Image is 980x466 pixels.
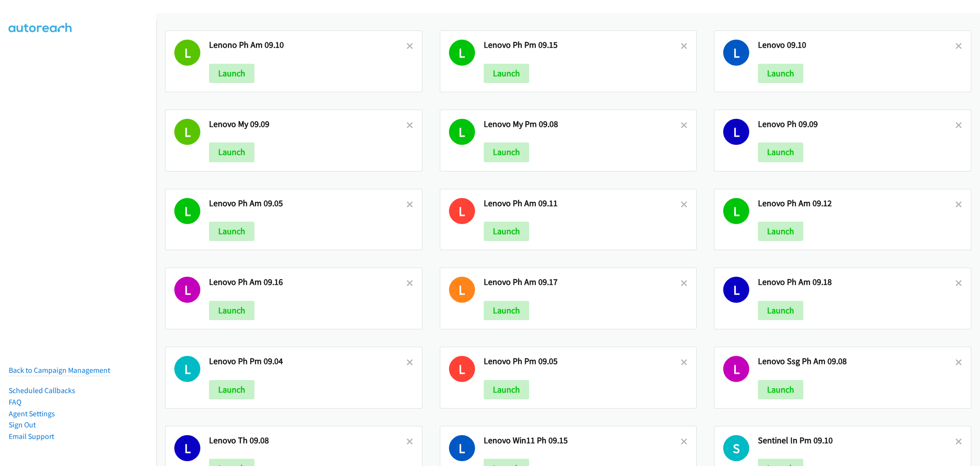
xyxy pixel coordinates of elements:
h1: L [449,277,475,303]
h2: Lenovo Win11 Ph 09.15 [484,435,681,446]
h1: L [449,40,475,66]
h1: L [174,277,200,303]
h2: Lenovo Ph Pm 09.04 [209,356,406,367]
h2: Lenovo Ph Am 09.05 [209,198,406,209]
button: Launch [209,222,254,241]
button: Launch [758,222,803,241]
h2: Lenovo My 09.09 [209,119,406,130]
button: Launch [758,301,803,320]
h1: L [174,198,200,224]
h2: Lenovo Ph Pm 09.05 [484,356,681,367]
button: Launch [758,380,803,399]
a: Sign Out [9,420,36,429]
h2: Lenovo Ph Pm 09.15 [484,40,681,51]
h2: Lenovo Th 09.08 [209,435,406,446]
a: Email Support [9,432,54,441]
h2: Lenovo Ssg Ph Am 09.08 [758,356,955,367]
h1: L [723,356,749,382]
h2: Lenono Ph Am 09.10 [209,40,406,51]
h2: Lenovo Ph Am 09.12 [758,198,955,209]
h2: Lenovo Ph Am 09.16 [209,277,406,288]
h1: L [449,119,475,145]
h1: L [723,198,749,224]
button: Launch [758,64,803,83]
h1: L [723,119,749,145]
h1: L [174,435,200,461]
h2: Sentinel In Pm 09.10 [758,435,955,446]
h1: L [723,40,749,66]
h2: Lenovo Ph Am 09.11 [484,198,681,209]
h1: L [449,198,475,224]
h2: Lenovo Ph Am 09.18 [758,277,955,288]
a: Agent Settings [9,409,55,418]
button: Launch [758,142,803,162]
h1: L [174,119,200,145]
h2: Lenovo My Pm 09.08 [484,119,681,130]
h1: S [723,435,749,461]
button: Launch [209,301,254,320]
h1: L [174,356,200,382]
h1: L [449,435,475,461]
a: FAQ [9,397,21,407]
h1: L [449,356,475,382]
h2: Lenovo 09.10 [758,40,955,51]
h2: Lenovo Ph Am 09.17 [484,277,681,288]
h1: L [174,40,200,66]
h2: Lenovo Ph 09.09 [758,119,955,130]
button: Launch [484,142,529,162]
button: Launch [484,222,529,241]
button: Launch [209,142,254,162]
a: Scheduled Callbacks [9,386,75,395]
a: Back to Campaign Management [9,366,110,375]
button: Launch [484,301,529,320]
button: Launch [484,380,529,399]
button: Launch [484,64,529,83]
button: Launch [209,380,254,399]
button: Launch [209,64,254,83]
h1: L [723,277,749,303]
